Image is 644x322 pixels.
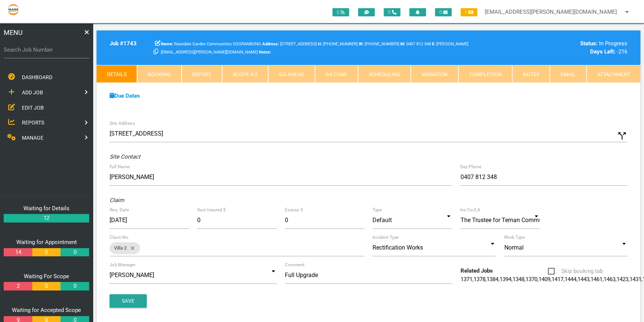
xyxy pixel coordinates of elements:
[262,42,317,46] span: [STREET_ADDRESS]
[4,214,89,222] a: 12
[110,206,129,213] label: Req. Date
[4,282,32,290] a: 2
[580,40,598,47] b: Status:
[486,276,498,283] a: 1384
[22,135,43,141] span: MANAGE
[12,307,81,313] a: Waiting for Accepted Scope
[551,276,563,283] a: 1417
[22,120,44,126] span: REPORTS
[359,42,364,46] b: W:
[110,163,130,170] label: Full Name
[197,206,225,213] label: Sum Insured $
[97,65,137,83] a: Details
[110,261,136,268] label: Job Manager
[110,197,124,204] i: Claim
[577,276,589,283] a: 1443
[461,8,477,16] span: 1
[315,65,358,83] a: GA Conf
[525,276,537,283] a: 1370
[137,65,181,83] a: Booking
[512,65,550,83] a: Notes
[127,242,136,254] i: close
[590,48,615,55] b: Days Left:
[161,42,173,46] b: Name:
[458,65,512,83] a: Completion
[4,27,23,38] span: MENU
[222,65,268,83] a: Scope 4-2
[182,65,222,83] a: Report
[285,261,305,268] label: Comment
[23,205,69,212] a: Waiting for Details
[32,248,61,257] a: 0
[7,4,19,16] img: s3file
[4,248,32,257] a: 14
[411,65,458,83] a: Variation
[550,65,586,83] a: Email
[512,276,524,283] a: 1348
[504,234,525,241] label: Work Type
[16,239,77,245] a: Waiting for Appointment
[499,276,511,283] a: 1394
[318,42,358,46] span: Home phone
[400,42,431,46] span: Jamie
[32,282,61,290] a: 0
[359,42,399,46] span: [PHONE_NUMBER]
[4,46,89,54] label: Search Job Number
[22,90,43,95] span: ADD JOB
[110,294,147,308] button: Save
[617,130,628,142] i: Click to show custom address field
[161,42,261,46] span: Rosedale Garden Communities COORANBONG
[460,267,492,274] b: Related Jobs
[460,206,480,213] label: Ins Co/LA
[384,8,400,16] span: 0
[538,276,550,283] a: 1409
[110,120,135,127] label: Site Address
[61,282,89,290] a: 0
[548,267,602,276] span: Skip booking tab
[318,42,322,46] b: H:
[22,104,44,110] span: EDIT JOB
[110,40,137,47] b: Job # 1743
[332,8,349,16] span: 0
[268,65,315,83] a: Go Ahead
[616,276,628,283] a: 1423
[432,42,435,46] b: E:
[110,153,140,160] i: Site Contact
[590,276,602,283] a: 1461
[603,276,615,283] a: 1463
[110,242,140,254] div: Villa 2
[473,276,485,283] a: 1378
[400,42,405,46] b: M:
[259,50,271,55] b: Notes:
[564,276,576,283] a: 1444
[153,48,158,55] a: Click here copy customer information.
[456,267,544,283] div: , , , , , , , , , , , , , , , , , , , , , , , , , , , , , , , , , , ,
[285,206,303,213] label: Excess $
[110,92,140,99] a: Due Dates
[358,65,411,83] a: Scheduling
[435,8,452,16] span: 0
[586,65,640,83] a: Attachment
[504,39,627,56] div: In Progress -216
[262,42,279,46] b: Address:
[373,234,399,241] label: Incident Type
[61,248,89,257] a: 0
[373,206,382,213] label: Type
[460,276,472,283] a: 1371
[629,276,641,283] a: 1431
[22,74,52,80] span: DASHBOARD
[110,234,130,241] label: Claim No.
[24,273,69,280] a: Waiting For Scope
[460,163,481,170] label: Day Phone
